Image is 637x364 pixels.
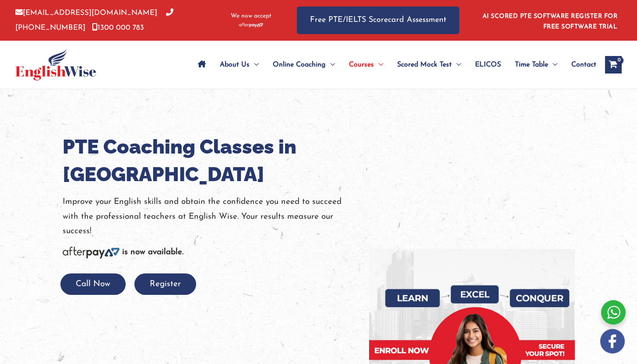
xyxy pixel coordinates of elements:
[134,273,196,295] button: Register
[452,49,461,80] span: Menu Toggle
[326,49,335,80] span: Menu Toggle
[191,49,596,80] nav: Site Navigation: Main Menu
[468,49,508,80] a: ELICOS
[515,49,548,80] span: Time Table
[15,49,96,80] img: cropped-ew-logo
[349,49,374,80] span: Courses
[600,329,625,353] img: white-facebook.png
[397,49,452,80] span: Scored Mock Test
[15,9,157,17] a: [EMAIL_ADDRESS][DOMAIN_NAME]
[564,49,596,80] a: Contact
[605,56,622,73] a: View Shopping Cart, empty
[213,49,266,80] a: About UsMenu Toggle
[482,13,618,30] a: AI SCORED PTE SOFTWARE REGISTER FOR FREE SOFTWARE TRIAL
[63,247,120,259] img: Afterpay-Logo
[122,248,183,256] b: is now available.
[266,49,342,80] a: Online CoachingMenu Toggle
[273,49,326,80] span: Online Coaching
[475,49,501,80] span: ELICOS
[220,49,250,80] span: About Us
[508,49,564,80] a: Time TableMenu Toggle
[92,24,144,31] a: 1300 000 783
[134,280,196,288] a: Register
[250,49,259,80] span: Menu Toggle
[15,9,173,31] a: [PHONE_NUMBER]
[390,49,468,80] a: Scored Mock TestMenu Toggle
[60,273,126,295] button: Call Now
[571,49,596,80] span: Contact
[342,49,390,80] a: CoursesMenu Toggle
[548,49,557,80] span: Menu Toggle
[374,49,383,80] span: Menu Toggle
[63,195,356,238] p: Improve your English skills and obtain the confidence you need to succeed with the professional t...
[477,6,622,35] aside: Header Widget 1
[63,133,356,188] h1: PTE Coaching Classes in [GEOGRAPHIC_DATA]
[60,280,126,288] a: Call Now
[297,7,459,34] a: Free PTE/IELTS Scorecard Assessment
[231,12,271,21] span: We now accept
[239,23,263,28] img: Afterpay-Logo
